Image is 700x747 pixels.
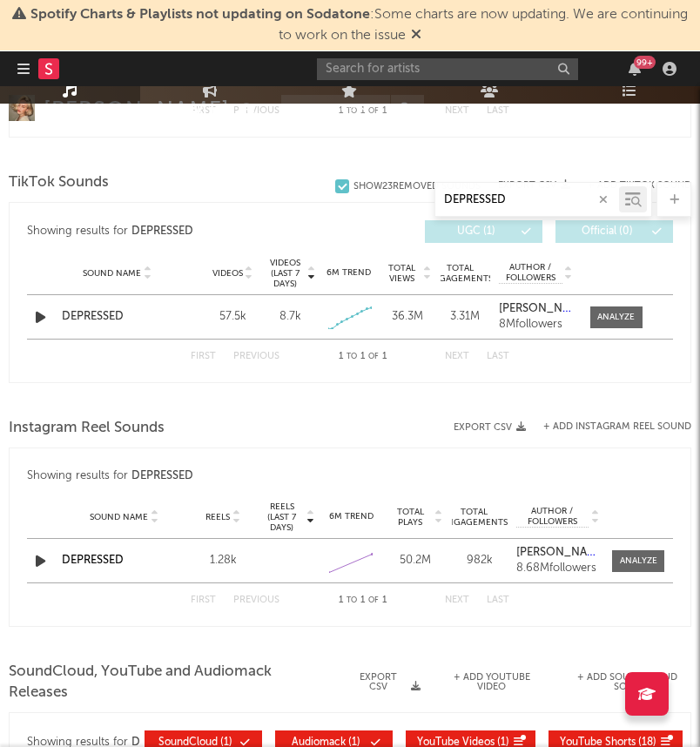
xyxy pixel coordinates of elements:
[195,552,251,569] div: 1.28k
[281,95,390,121] button: Tracking
[353,181,481,192] div: Show 23 Removed Sounds
[131,466,193,487] div: DEPRESSED
[441,507,508,528] span: Total Engagements
[83,268,141,279] span: Sound Name
[487,106,509,116] button: Last
[9,172,109,193] span: TikTok Sounds
[314,590,410,611] div: 1 1 1
[436,226,516,237] span: UGC ( 1 )
[9,418,165,439] span: Instagram Reel Sounds
[266,258,306,289] span: Videos (last 7 days)
[487,352,509,361] button: Last
[562,673,691,692] button: + Add SoundCloud Song
[212,268,243,279] span: Videos
[27,466,673,487] div: Showing results for
[427,263,493,284] span: Total Engagements
[387,507,433,528] span: Total Plays
[208,308,258,326] div: 57.5k
[279,308,301,326] div: 8.7k
[317,58,578,80] input: Search for artists
[567,226,647,237] span: Official ( 0 )
[27,220,350,243] div: Showing results for
[205,512,230,522] span: Reels
[347,353,357,360] span: to
[435,193,619,207] input: Search by song name or URL
[588,181,691,191] button: + Add TikTok Sound
[368,596,379,604] span: of
[324,266,374,279] div: 6M Trend
[62,308,173,326] a: DEPRESSED
[543,422,691,432] button: + Add Instagram Reel Sound
[62,555,124,566] a: DEPRESSED
[498,180,570,191] button: Export CSV
[487,596,509,605] button: Last
[499,262,562,284] span: Author / Followers
[499,303,589,314] strong: [PERSON_NAME]
[131,221,193,242] div: DEPRESSED
[233,596,279,605] button: Previous
[545,673,691,692] button: + Add SoundCloud Song
[9,662,332,703] span: SoundCloud, YouTube and Audiomack Releases
[452,552,508,569] div: 982k
[445,596,469,605] button: Next
[382,308,432,326] div: 36.3M
[382,263,421,284] span: Total Views
[44,95,259,124] div: [PERSON_NAME]
[191,352,216,361] button: First
[516,547,599,559] a: [PERSON_NAME]
[411,29,421,43] span: Dismiss
[368,353,379,360] span: of
[526,422,691,432] div: + Add Instagram Reel Sound
[445,106,469,116] button: Next
[499,319,573,331] div: 8M followers
[634,56,656,69] div: 99 +
[347,596,357,604] span: to
[516,562,599,575] div: 8.68M followers
[516,506,589,528] span: Author / Followers
[324,510,380,523] div: 6M Trend
[314,347,410,367] div: 1 1 1
[570,181,691,191] button: + Add TikTok Sound
[499,303,573,315] a: [PERSON_NAME]
[454,422,526,433] button: Export CSV
[233,352,279,361] button: Previous
[445,352,469,361] button: Next
[441,308,490,326] div: 3.31M
[438,673,545,692] button: + Add YouTube Video
[90,512,148,522] span: Sound Name
[191,596,216,605] button: First
[629,62,641,76] button: 99+
[30,8,688,43] span: : Some charts are now updating. We are continuing to work on the issue
[421,673,545,692] div: + Add YouTube Video
[387,552,443,569] div: 50.2M
[555,220,673,243] button: Official(0)
[425,220,542,243] button: UGC(1)
[259,501,305,533] span: Reels (last 7 days)
[349,673,421,692] button: Export CSV
[30,8,370,22] span: Spotify Charts & Playlists not updating on Sodatone
[516,547,606,558] strong: [PERSON_NAME]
